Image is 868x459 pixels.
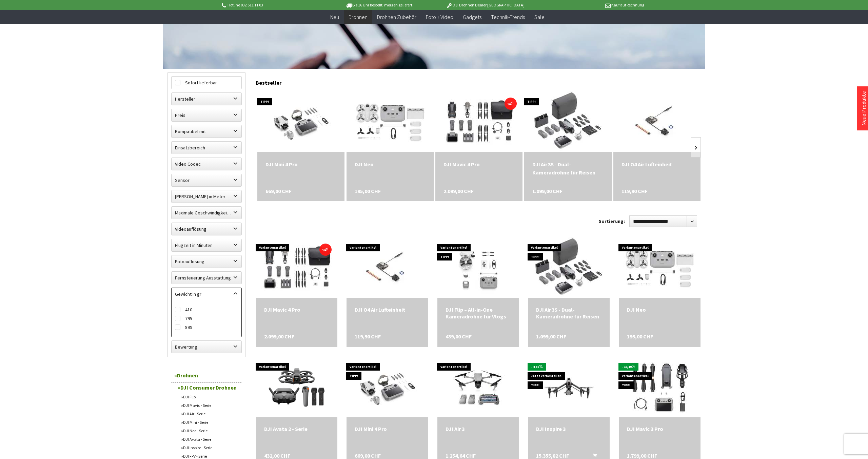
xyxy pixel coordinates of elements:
[172,77,241,89] label: Sofort lieferbar
[349,14,368,20] span: Drohnen
[622,160,692,168] div: DJI O4 Air Lufteinheit
[355,187,381,195] span: 195,00 CHF
[178,401,242,410] a: DJI Mavic - Serie
[463,14,481,20] span: Gadgets
[172,93,241,105] label: Hersteller
[377,14,416,20] span: Drohnen Zubehör
[355,160,426,168] a: DJI Neo 195,00 CHF
[627,452,657,459] span: 1.799,00 CHF
[536,306,601,320] a: DJI Air 3S - Dual-Kameradrohne für Reisen 1.099,00 CHF
[532,160,603,176] a: DJI Air 3S - Dual-Kameradrohne für Reisen 1.099,00 CHF
[616,91,697,152] img: DJI O4 Air Lufteinheit
[265,160,336,168] div: DJI Mini 4 Pro
[432,1,538,9] p: DJI Drohnen Dealer [GEOGRAPHIC_DATA]
[443,187,474,195] span: 2.099,00 CHF
[624,237,696,298] img: DJI Neo
[174,382,242,393] a: DJI Consumer Drohnen
[178,418,242,426] a: DJI Mini - Serie
[172,288,241,300] label: Gewicht in gr
[263,91,339,152] img: DJI Mini 4 Pro
[438,91,520,152] img: DJI Mavic 4 Pro
[622,356,698,417] img: DJI Mavic 3 Pro
[446,452,476,459] span: 1.254,64 CHF
[265,160,336,168] a: DJI Mini 4 Pro 669,00 CHF
[446,425,511,432] a: DJI Air 3 1.254,64 CHF
[325,10,344,24] a: Neu
[172,207,241,219] label: Maximale Geschwindigkeit in km/h
[599,216,625,227] label: Sortierung:
[178,410,242,418] a: DJI Air - Serie
[347,237,428,298] img: DJI O4 Air Lufteinheit
[622,160,692,168] a: DJI O4 Air Lufteinheit 119,90 CHF
[264,306,330,313] div: DJI Mavic 4 Pro
[536,425,601,432] a: DJI Inspire 3 15.355,82 CHF In den Warenkorb
[220,1,326,9] p: Hotline 032 511 11 03
[627,306,692,313] div: DJI Neo
[534,14,545,20] span: Sale
[264,452,290,459] span: 432,00 CHF
[349,356,426,417] img: DJI Mini 4 Pro
[446,306,511,320] a: DJI Flip – All-in-One Kameradrohne für Vlogs 439,00 CHF
[486,10,530,24] a: Technik-Trends
[178,443,242,452] a: DJI Inspire - Serie
[448,356,509,417] img: DJI Air 3
[171,369,242,382] a: Drohnen
[172,272,241,284] label: Fernsteuerung Ausstattung
[355,333,381,340] span: 119,90 CHF
[355,425,420,432] div: DJI Mini 4 Pro
[446,306,511,320] div: DJI Flip – All-in-One Kameradrohne für Vlogs
[421,10,458,24] a: Foto + Video
[355,160,426,168] div: DJI Neo
[172,109,241,121] label: Preis
[426,14,453,20] span: Foto + Video
[622,187,648,195] span: 119,90 CHF
[458,10,486,24] a: Gadgets
[172,125,241,138] label: Kompatibel mit
[354,91,426,152] img: DJI Neo
[172,239,241,251] label: Flugzeit in Minuten
[172,190,241,203] label: Maximale Flughöhe in Meter
[536,306,601,320] div: DJI Air 3S - Dual-Kameradrohne für Reisen
[437,237,519,298] img: DJI Flip – All-in-One Kameradrohne für Vlogs
[326,1,432,9] p: Bis 16 Uhr bestellt, morgen geliefert.
[443,160,514,168] div: DJI Mavic 4 Pro
[355,306,420,313] a: DJI O4 Air Lufteinheit 119,90 CHF
[355,425,420,432] a: DJI Mini 4 Pro 669,00 CHF
[172,142,241,154] label: Einsatzbereich
[256,237,337,298] img: DJI Mavic 4 Pro
[175,305,238,314] label: 410
[627,425,692,432] a: DJI Mavic 3 Pro 1.799,00 CHF
[372,10,421,24] a: Drohnen Zubehör
[175,314,238,323] label: 795
[175,323,238,332] label: 899
[627,306,692,313] a: DJI Neo 195,00 CHF
[528,364,610,410] img: DJI Inspire 3
[532,91,604,152] img: DJI Air 3S - Dual-Kameradrohne für Reisen
[265,187,292,195] span: 669,00 CHF
[264,425,330,432] div: DJI Avata 2 - Serie
[446,425,511,432] div: DJI Air 3
[172,255,241,268] label: Fotoauflösung
[330,14,339,20] span: Neu
[532,160,603,176] div: DJI Air 3S - Dual-Kameradrohne für Reisen
[266,356,327,417] img: DJI Avata 2 - Serie
[264,306,330,313] a: DJI Mavic 4 Pro 2.099,00 CHF
[627,333,653,340] span: 195,00 CHF
[172,341,241,353] label: Bewertung
[178,426,242,435] a: DJI Neo - Serie
[172,223,241,235] label: Videoauflösung
[256,72,701,89] div: Bestseller
[538,1,644,9] p: Kauf auf Rechnung
[264,425,330,432] a: DJI Avata 2 - Serie 432,00 CHF
[355,306,420,313] div: DJI O4 Air Lufteinheit
[530,10,549,24] a: Sale
[533,237,605,298] img: DJI Air 3S - Dual-Kameradrohne für Reisen
[860,91,867,126] a: Neue Produkte
[627,425,692,432] div: DJI Mavic 3 Pro
[264,333,294,340] span: 2.099,00 CHF
[532,187,563,195] span: 1.099,00 CHF
[178,435,242,443] a: DJI Avata - Serie
[355,452,381,459] span: 669,00 CHF
[536,333,566,340] span: 1.099,00 CHF
[446,333,472,340] span: 439,00 CHF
